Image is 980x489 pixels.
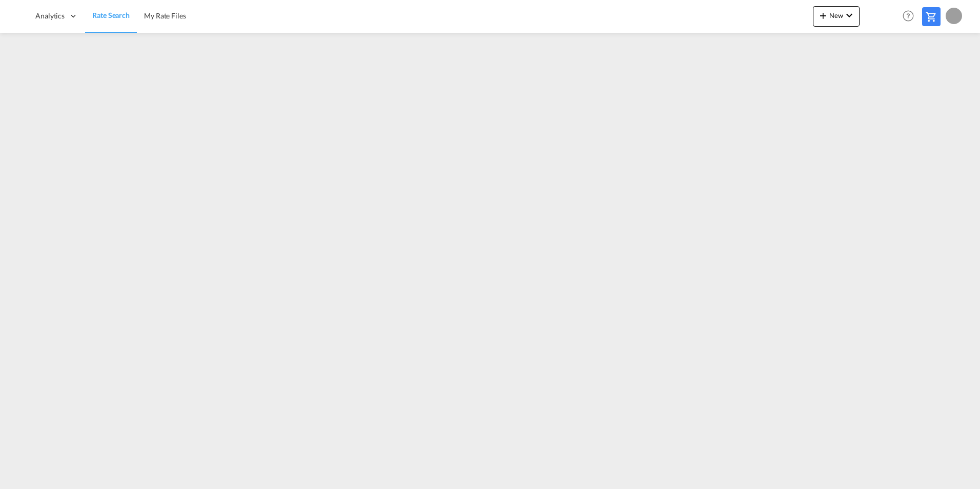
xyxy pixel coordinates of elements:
button: icon-plus 400-fgNewicon-chevron-down [813,6,860,27]
span: Analytics [35,11,65,21]
md-icon: icon-plus 400-fg [817,9,829,22]
span: New [817,11,855,19]
md-icon: icon-chevron-down [843,9,855,22]
div: Help [900,7,922,26]
span: My Rate Files [144,11,186,20]
span: Rate Search [92,11,130,19]
span: Help [900,7,917,25]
